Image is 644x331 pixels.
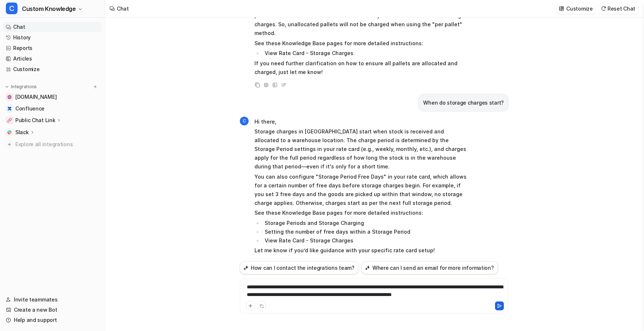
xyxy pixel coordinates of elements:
[262,219,468,227] li: Storage Periods and Storage Charging
[240,117,249,125] span: C
[254,209,468,217] p: See these Knowledge Base pages for more detailed instructions:
[3,64,102,74] a: Customize
[361,261,498,274] button: Where can I send an email for more information?
[3,92,102,102] a: help.cartoncloud.com[DOMAIN_NAME]
[3,32,102,43] a: History
[557,3,595,14] button: Customize
[6,141,13,148] img: explore all integrations
[3,43,102,53] a: Reports
[7,130,12,135] img: Slack
[117,5,129,12] div: Chat
[3,83,39,90] button: Integrations
[254,117,468,126] p: Hi there,
[566,5,593,12] p: Customize
[4,84,9,89] img: expand menu
[254,172,468,207] p: You can also configure "Storage Period Free Days" in your rate card, which allows for a certain n...
[93,84,98,89] img: menu_add.svg
[22,4,76,14] span: Custom Knowledge
[254,246,468,255] p: Let me know if you’d like guidance with your specific rate card setup!
[423,98,504,107] p: When do storage charges start?
[15,139,99,150] span: Explore all integrations
[7,106,12,111] img: Confluence
[254,59,468,77] p: If you need further clarification on how to ensure all pallets are allocated and charged, just le...
[3,295,102,305] a: Invite teammates
[601,6,606,11] img: reset
[262,236,468,245] li: View Rate Card - Storage Charges
[6,3,18,14] span: C
[11,84,37,90] p: Integrations
[599,3,638,14] button: Reset Chat
[3,139,102,149] a: Explore all integrations
[7,95,12,99] img: help.cartoncloud.com
[15,129,29,136] p: Slack
[3,315,102,325] a: Help and support
[3,305,102,315] a: Create a new Bot
[559,6,564,11] img: customize
[262,49,468,58] li: View Rate Card - Storage Charges
[254,39,468,48] p: See these Knowledge Base pages for more detailed instructions:
[254,127,468,171] p: Storage charges in [GEOGRAPHIC_DATA] start when stock is received and allocated to a warehouse lo...
[15,105,45,112] span: Confluence
[262,227,468,236] li: Setting the number of free days within a Storage Period
[15,93,57,101] span: [DOMAIN_NAME]
[3,54,102,64] a: Articles
[15,117,55,124] p: Public Chat Link
[7,118,12,122] img: Public Chat Link
[3,104,102,114] a: ConfluenceConfluence
[3,22,102,32] a: Chat
[240,261,359,274] button: How can I contact the integrations team?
